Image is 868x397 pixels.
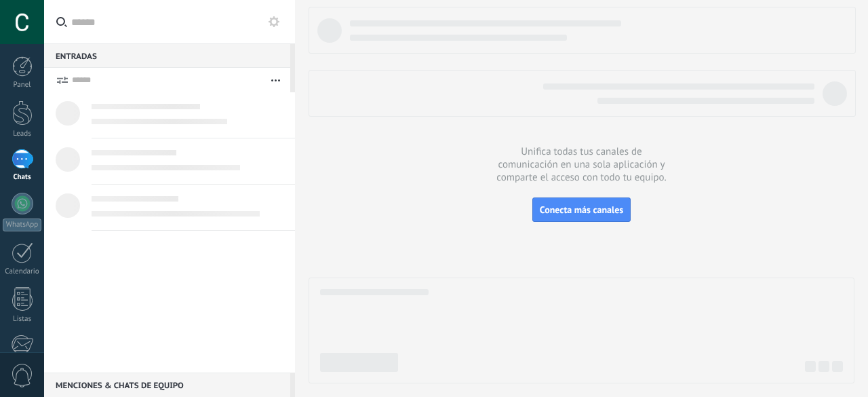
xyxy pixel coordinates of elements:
[3,267,42,276] div: Calendario
[3,130,42,138] div: Leads
[3,173,42,182] div: Chats
[540,204,623,216] span: Conecta más canales
[44,43,290,68] div: Entradas
[3,81,42,90] div: Panel
[3,315,42,324] div: Listas
[44,373,290,397] div: Menciones & Chats de equipo
[3,219,41,231] div: WhatsApp
[532,197,631,222] button: Conecta más canales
